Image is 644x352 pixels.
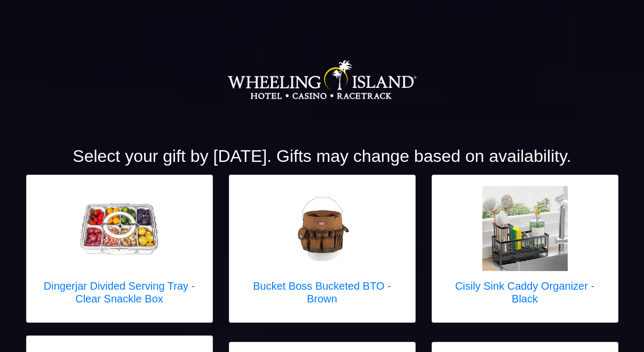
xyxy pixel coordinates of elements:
[37,280,202,305] h5: Dingerjar Divided Serving Tray - Clear Snackle Box
[280,186,365,271] img: Bucket Boss Bucketed BTO - Brown
[240,280,404,305] h5: Bucket Boss Bucketed BTO - Brown
[482,186,568,271] img: Cisily Sink Caddy Organizer - Black
[240,186,404,312] a: Bucket Boss Bucketed BTO - Brown Bucket Boss Bucketed BTO - Brown
[77,186,162,271] img: Dingerjar Divided Serving Tray - Clear Snackle Box
[443,280,607,305] h5: Cisily Sink Caddy Organizer - Black
[227,27,417,133] img: Logo
[37,186,202,312] a: Dingerjar Divided Serving Tray - Clear Snackle Box Dingerjar Divided Serving Tray - Clear Snackle...
[26,146,618,166] h2: Select your gift by [DATE]. Gifts may change based on availability.
[443,186,607,312] a: Cisily Sink Caddy Organizer - Black Cisily Sink Caddy Organizer - Black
